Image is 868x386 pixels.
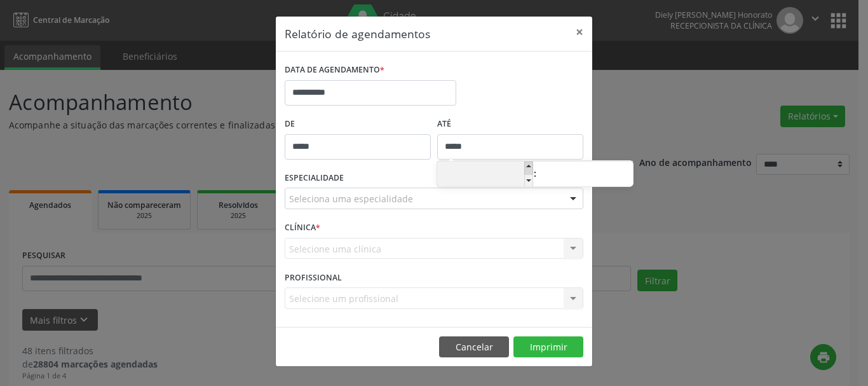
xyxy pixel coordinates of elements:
[439,336,509,358] button: Cancelar
[285,218,320,238] label: CLÍNICA
[285,25,430,42] h5: Relatório de agendamentos
[289,192,413,205] span: Seleciona uma especialidade
[285,268,342,287] label: PROFISSIONAL
[437,162,533,188] input: Hour
[285,169,344,188] label: ESPECIALIDADE
[537,162,633,188] input: Minute
[567,17,592,48] button: Close
[437,114,583,134] label: ATÉ
[285,60,384,80] label: DATA DE AGENDAMENTO
[513,336,583,358] button: Imprimir
[533,161,537,186] span: :
[285,114,431,134] label: De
